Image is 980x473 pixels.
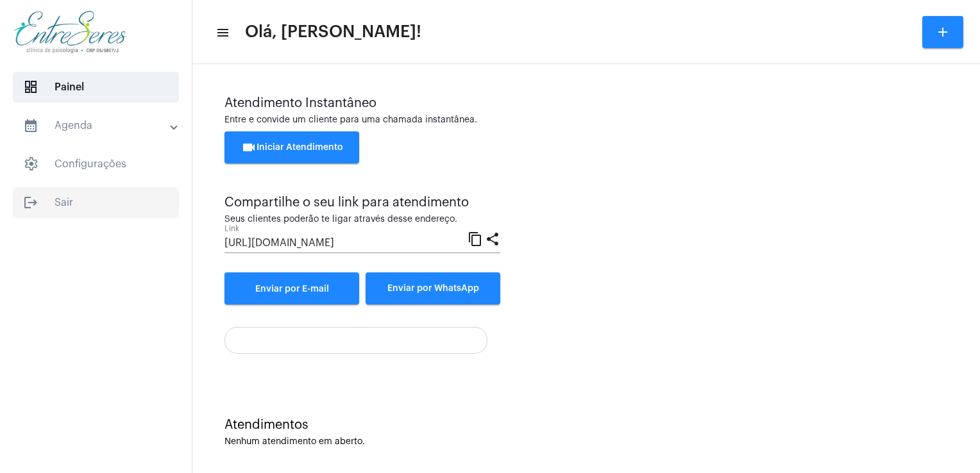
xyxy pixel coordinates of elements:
mat-icon: sidenav icon [23,118,38,133]
mat-icon: sidenav icon [23,195,38,210]
div: Atendimentos [224,418,948,432]
span: Sair [13,187,179,218]
mat-icon: content_copy [468,231,483,246]
span: Painel [13,72,179,103]
img: aa27006a-a7e4-c883-abf8-315c10fe6841.png [10,6,130,58]
button: Iniciar Atendimento [224,131,359,163]
span: Iniciar Atendimento [241,143,343,152]
div: Seus clientes poderão te ligar através desse endereço. [224,215,500,224]
span: Configurações [13,149,179,179]
button: Enviar por WhatsApp [366,272,500,304]
mat-panel-title: Agenda [23,118,171,133]
div: Nenhum atendimento em aberto. [224,437,948,447]
span: Enviar por E-mail [255,285,329,294]
mat-icon: add [935,24,950,40]
a: Enviar por E-mail [224,272,359,304]
div: Atendimento Instantâneo [224,96,948,110]
span: Enviar por WhatsApp [387,284,479,293]
span: sidenav icon [23,156,38,172]
mat-expansion-panel-header: sidenav iconAgenda [8,110,192,141]
span: sidenav icon [23,79,38,95]
mat-icon: sidenav icon [215,25,228,40]
div: Compartilhe o seu link para atendimento [224,195,500,210]
mat-icon: share [485,231,500,246]
span: Olá, [PERSON_NAME]! [245,22,421,42]
mat-icon: videocam [241,140,257,155]
div: Entre e convide um cliente para uma chamada instantânea. [224,115,948,125]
